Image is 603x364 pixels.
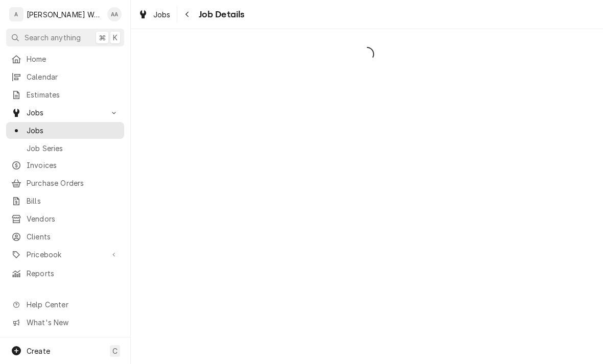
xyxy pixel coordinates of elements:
[27,89,119,100] span: Estimates
[6,51,124,67] a: Home
[27,107,104,118] span: Jobs
[6,228,124,245] a: Clients
[107,7,122,21] div: Aaron Anderson's Avatar
[6,210,124,227] a: Vendors
[6,157,124,174] a: Invoices
[27,143,119,154] span: Job Series
[153,9,171,20] span: Jobs
[99,32,106,43] span: ⌘
[6,86,124,103] a: Estimates
[9,7,24,21] div: A
[27,9,102,20] div: [PERSON_NAME] Works LLC
[179,6,196,22] button: Navigate back
[112,346,118,356] span: C
[113,32,118,43] span: K
[131,43,603,65] span: Loading...
[107,7,122,21] div: AA
[134,6,175,23] a: Jobs
[6,265,124,282] a: Reports
[6,29,124,46] button: Search anything⌘K
[27,231,119,242] span: Clients
[27,317,118,328] span: What's New
[6,246,124,263] a: Go to Pricebook
[27,54,119,64] span: Home
[6,140,124,157] a: Job Series
[6,296,124,313] a: Go to Help Center
[25,32,81,43] span: Search anything
[27,160,119,171] span: Invoices
[27,71,119,82] span: Calendar
[27,196,119,206] span: Bills
[27,299,118,310] span: Help Center
[27,213,119,224] span: Vendors
[27,178,119,188] span: Purchase Orders
[27,347,50,355] span: Create
[27,268,119,279] span: Reports
[6,175,124,191] a: Purchase Orders
[27,249,104,260] span: Pricebook
[6,314,124,331] a: Go to What's New
[6,192,124,209] a: Bills
[196,8,245,21] span: Job Details
[6,122,124,139] a: Jobs
[6,104,124,121] a: Go to Jobs
[27,125,119,136] span: Jobs
[6,68,124,85] a: Calendar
